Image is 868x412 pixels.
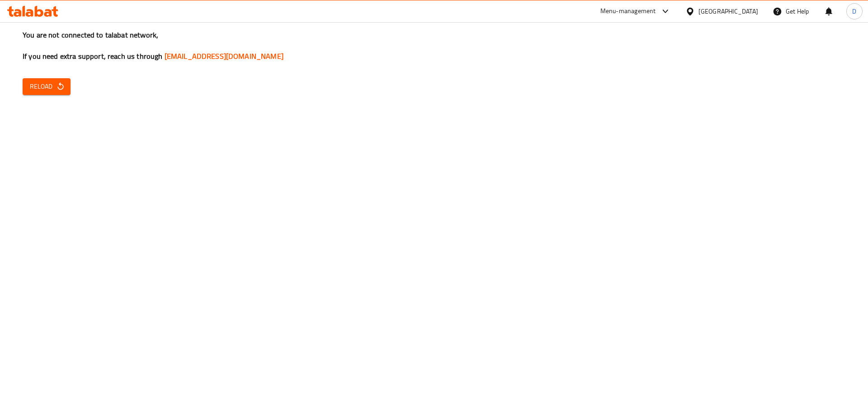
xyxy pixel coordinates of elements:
span: D [852,6,856,16]
button: Reload [23,78,71,95]
div: Menu-management [600,6,656,17]
span: Reload [30,81,63,92]
a: [EMAIL_ADDRESS][DOMAIN_NAME] [165,49,283,63]
h3: You are not connected to talabat network, If you need extra support, reach us through [23,30,845,62]
div: [GEOGRAPHIC_DATA] [698,6,758,16]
